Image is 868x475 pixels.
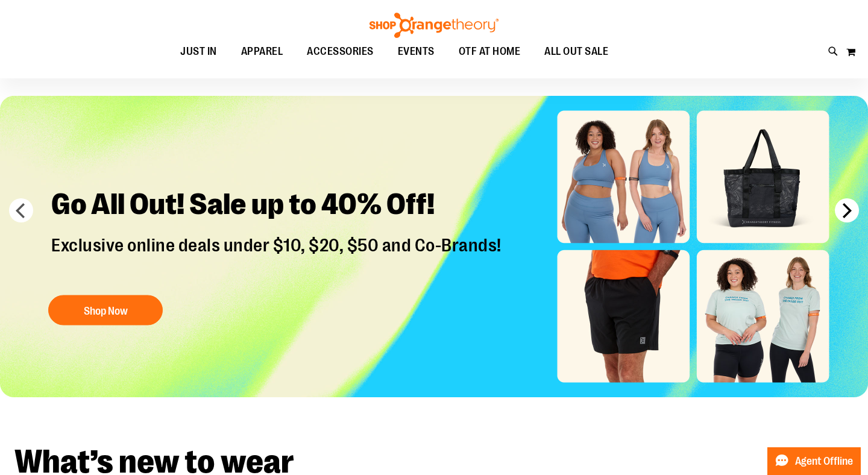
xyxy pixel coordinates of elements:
[307,38,374,65] span: ACCESSORIES
[9,198,33,222] button: prev
[544,38,608,65] span: ALL OUT SALE
[368,13,500,38] img: Shop Orangetheory
[398,38,435,65] span: EVENTS
[48,295,163,326] button: Shop Now
[42,177,514,234] h2: Go All Out! Sale up to 40% Off!
[241,38,283,65] span: APPAREL
[835,198,859,222] button: next
[42,234,514,283] p: Exclusive online deals under $10, $20, $50 and Co-Brands!
[180,38,217,65] span: JUST IN
[767,447,861,475] button: Agent Offline
[459,38,521,65] span: OTF AT HOME
[42,177,514,332] a: Go All Out! Sale up to 40% Off! Exclusive online deals under $10, $20, $50 and Co-Brands! Shop Now
[795,456,853,467] span: Agent Offline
